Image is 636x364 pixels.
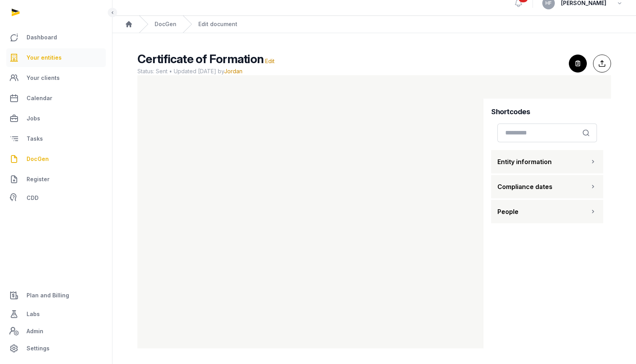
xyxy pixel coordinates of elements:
a: Settings [6,339,106,358]
a: Your clients [6,69,106,87]
button: Compliance dates [491,175,603,198]
span: Edit [265,58,274,64]
div: Edit document [198,20,237,28]
span: Labs [27,309,40,319]
span: Entity information [497,157,552,166]
button: People [491,200,603,223]
a: Register [6,170,106,189]
a: Calendar [6,89,106,108]
span: Jordan [224,68,242,74]
a: Labs [6,305,106,323]
a: CDD [6,190,106,206]
a: DocGen [6,150,106,168]
a: DocGen [155,20,176,28]
span: Your clients [27,73,60,83]
a: Your entities [6,48,106,67]
a: Admin [6,323,106,339]
button: Entity information [491,150,603,173]
span: Admin [27,327,43,336]
span: People [497,207,518,216]
a: Plan and Billing [6,286,106,305]
span: Dashboard [27,33,57,42]
span: Register [27,175,50,184]
span: Certificate of Formation [137,52,264,66]
span: Your entities [27,53,62,62]
a: Dashboard [6,28,106,47]
span: CDD [27,193,39,203]
span: Settings [27,344,50,353]
span: Compliance dates [497,182,552,191]
span: Jobs [27,114,40,123]
span: Tasks [27,134,43,143]
span: Status: Sent • Updated [DATE] by [137,67,563,75]
span: HF [545,1,552,5]
span: DocGen [27,154,49,164]
span: Calendar [27,94,52,103]
h4: Shortcodes [491,106,603,117]
nav: Breadcrumb [112,16,636,33]
span: Plan and Billing [27,291,69,300]
a: Jobs [6,109,106,128]
a: Tasks [6,129,106,148]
